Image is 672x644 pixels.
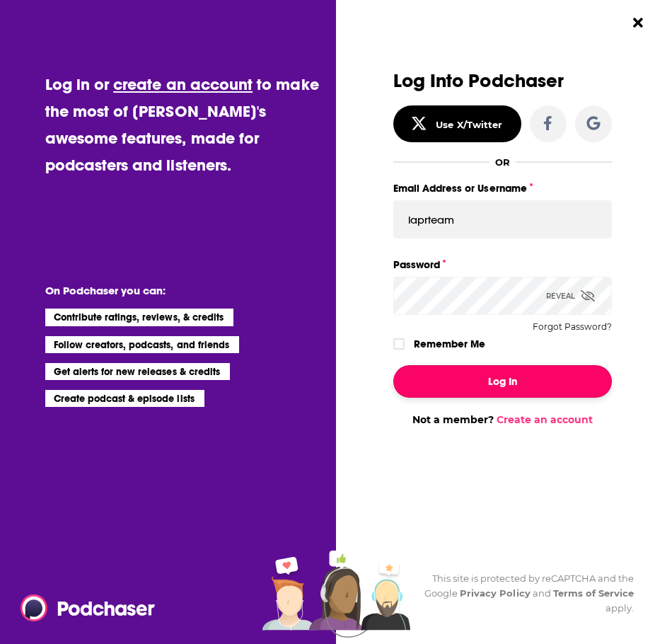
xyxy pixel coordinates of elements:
[416,571,635,616] div: This site is protected by reCAPTCHA and the Google and apply.
[460,587,531,599] a: Privacy Policy
[20,594,156,621] img: Podchaser - Follow, Share and Rate Podcasts
[414,335,485,353] label: Remember Me
[497,413,593,426] a: Create an account
[393,365,612,398] button: Log In
[393,71,612,91] h3: Log Into Podchaser
[393,255,612,274] label: Password
[113,74,253,94] a: create an account
[393,179,612,197] label: Email Address or Username
[45,363,230,380] li: Get alerts for new releases & credits
[393,413,612,426] div: Not a member?
[393,105,521,142] button: Use X/Twitter
[20,594,144,621] a: Podchaser - Follow, Share and Rate Podcasts
[546,277,595,315] div: Reveal
[45,284,325,297] li: On Podchaser you can:
[45,309,234,326] li: Contribute ratings, reviews, & credits
[625,9,651,36] button: Close Button
[495,156,510,168] div: OR
[393,200,612,238] input: Email Address or Username
[436,119,502,130] div: Use X/Twitter
[45,336,240,353] li: Follow creators, podcasts, and friends
[45,390,204,407] li: Create podcast & episode lists
[553,587,635,599] a: Terms of Service
[533,322,612,332] button: Forgot Password?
